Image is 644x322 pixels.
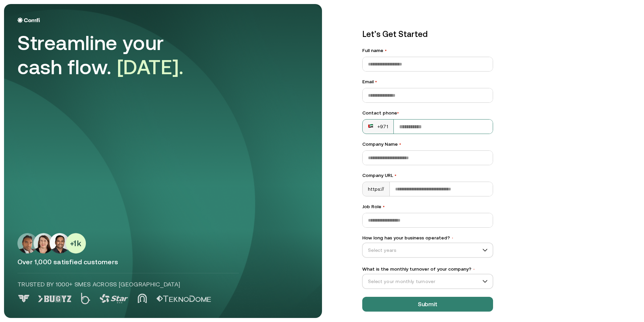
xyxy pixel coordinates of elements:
img: Logo 3 [100,294,128,303]
span: • [397,110,399,116]
div: https:// [363,182,390,196]
p: Trusted by 1000+ SMEs across [GEOGRAPHIC_DATA] [17,280,239,289]
span: • [383,204,385,209]
label: How long has your business operated? [362,234,493,241]
label: Full name [362,47,493,54]
p: Let’s Get Started [362,28,493,40]
img: Logo 2 [81,293,90,304]
img: Logo 0 [17,295,30,303]
span: • [473,267,475,272]
label: Company Name [362,141,493,148]
span: • [451,236,454,240]
label: Company URL [362,172,493,179]
img: Logo 5 [156,295,211,302]
div: Streamline your cash flow. [17,31,205,79]
p: Over 1,000 satisfied customers [17,258,309,266]
span: • [399,141,401,147]
div: +971 [368,123,388,130]
img: Logo 1 [38,295,71,302]
img: Logo 4 [138,293,147,303]
label: Job Role [362,203,493,210]
img: Logo [17,17,40,23]
span: • [385,48,387,53]
label: What is the monthly turnover of your company? [362,266,493,273]
label: Email [362,78,493,85]
button: Submit [362,297,493,312]
div: Contact phone [362,109,493,117]
span: • [375,79,377,84]
span: [DATE]. [117,55,184,79]
span: • [394,173,396,178]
